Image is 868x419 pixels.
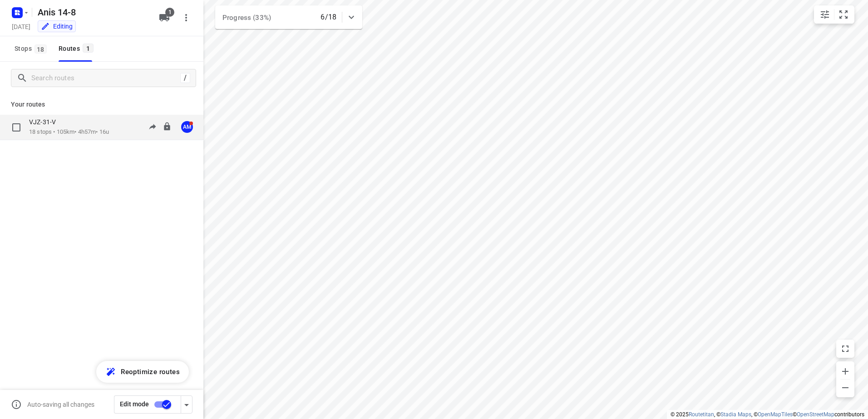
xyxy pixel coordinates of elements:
[181,121,193,133] div: AM
[29,128,109,136] p: 18 stops • 105km • 4h57m • 16u
[59,43,96,54] div: Routes
[222,14,271,22] span: Progress (33%)
[143,118,162,136] button: Send to driver
[689,411,714,418] a: Routetitan
[7,118,25,136] span: Select
[27,401,94,408] p: Auto-saving all changes
[178,118,196,136] button: AM
[121,366,180,378] span: Reoptimize routes
[797,411,834,418] a: OpenStreetMap
[96,361,189,383] button: Reoptimize routes
[34,5,152,19] h5: Rename
[15,43,49,54] span: Stops
[177,9,195,27] button: More
[35,44,47,54] span: 18
[83,44,94,53] span: 1
[215,5,362,29] div: Progress (33%)6/18
[181,399,192,410] div: Driver app settings
[155,9,173,27] button: 1
[180,73,190,83] div: /
[816,5,834,24] button: Map settings
[814,5,854,24] div: small contained button group
[120,400,149,408] span: Edit mode
[11,100,192,109] p: Your routes
[720,411,751,418] a: Stadia Maps
[671,411,864,418] li: © 2025 , © , © © contributors
[834,5,853,24] button: Fit zoom
[165,8,174,17] span: 1
[8,21,34,32] h5: Project date
[29,118,61,126] p: VJZ-31-V
[758,411,793,418] a: OpenMapTiles
[321,12,336,23] p: 6/18
[163,122,172,132] button: Lock route
[41,22,73,31] div: You are currently in edit mode.
[31,71,180,85] input: Search routes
